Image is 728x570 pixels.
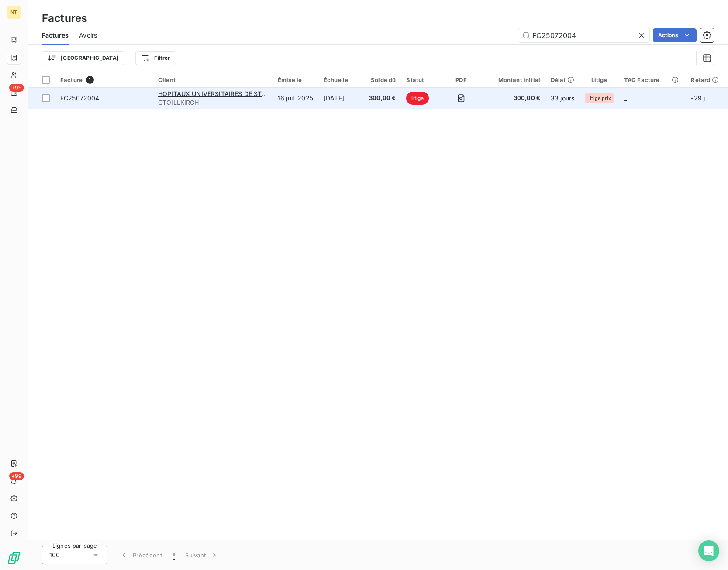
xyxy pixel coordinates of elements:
[691,94,705,102] span: -29 j
[324,76,359,83] div: Échue le
[518,28,649,42] input: Rechercher
[180,546,224,564] button: Suivant
[9,84,24,92] span: +99
[698,540,719,561] div: Open Intercom Messenger
[7,551,21,565] img: Logo LeanPay
[278,76,313,83] div: Émise le
[60,76,83,83] span: Facture
[42,10,87,26] h3: Factures
[273,88,318,109] td: 16 juil. 2025
[42,51,124,65] button: [GEOGRAPHIC_DATA]
[406,76,435,83] div: Statut
[406,92,429,105] span: litige
[158,76,267,83] div: Client
[318,88,364,109] td: [DATE]
[158,90,296,97] span: HOPITAUX UNIVERSITAIRES DE STRASBOURG
[369,76,396,83] div: Solde dû
[86,76,94,84] span: 1
[7,5,21,19] div: NT
[551,76,574,83] div: Délai
[369,94,396,103] span: 300,00 €
[60,94,100,102] span: FC25072004
[42,31,69,40] span: Factures
[445,76,477,83] div: PDF
[691,76,719,83] div: Retard
[158,98,267,107] span: CTOILLKIRCH
[79,31,97,40] span: Avoirs
[653,28,697,42] button: Actions
[624,94,627,102] span: _
[9,472,24,480] span: +99
[49,551,60,560] span: 100
[545,88,580,109] td: 33 jours
[167,546,180,564] button: 1
[624,76,681,83] div: TAG Facture
[7,86,21,100] a: +99
[587,96,611,101] span: Litige prix
[488,76,540,83] div: Montant initial
[114,546,167,564] button: Précédent
[585,76,614,83] div: Litige
[135,51,176,65] button: Filtrer
[173,551,175,560] span: 1
[488,94,540,103] span: 300,00 €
